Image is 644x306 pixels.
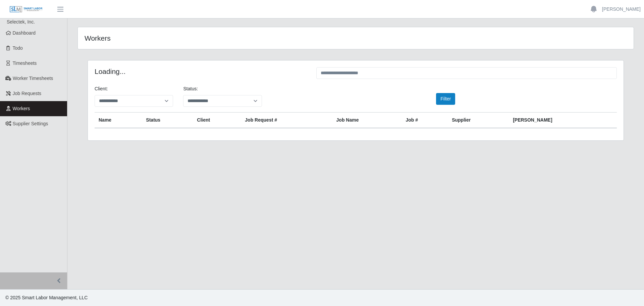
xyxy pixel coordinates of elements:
label: Client: [95,85,108,92]
th: Job # [401,113,448,128]
th: Job Request # [241,113,332,128]
th: Name [95,113,142,128]
span: Dashboard [13,30,36,36]
h4: Loading... [95,67,306,76]
img: SLM Logo [9,6,43,13]
span: Timesheets [13,60,37,66]
span: Job Requests [13,91,42,96]
th: Job Name [332,113,402,128]
label: Status: [183,85,198,92]
h4: Workers [85,34,305,42]
span: © 2025 Smart Labor Management, LLC [5,295,88,300]
span: Workers [13,106,30,111]
span: Supplier Settings [13,121,48,126]
th: Supplier [448,113,509,128]
th: Client [193,113,241,128]
button: Filter [436,93,455,105]
span: Worker Timesheets [13,76,53,81]
th: Status [142,113,193,128]
th: [PERSON_NAME] [509,113,617,128]
a: [PERSON_NAME] [602,6,641,13]
span: Todo [13,45,23,51]
span: Selectek, Inc. [7,19,35,25]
